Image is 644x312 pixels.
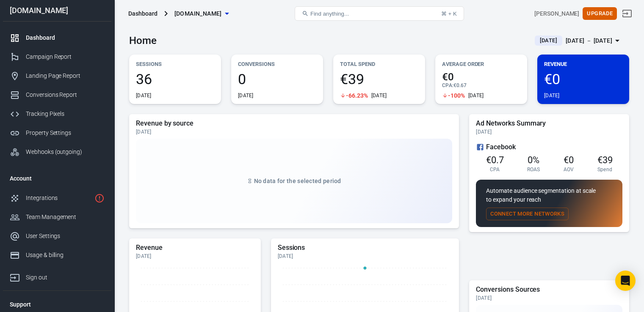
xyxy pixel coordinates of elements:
[476,142,484,152] svg: Facebook Ads
[3,189,111,208] a: Integrations
[476,142,622,152] div: Facebook
[544,72,622,86] span: €0
[486,208,569,221] button: Connect More Networks
[442,60,520,68] p: Average Order
[26,213,105,222] div: Team Management
[486,186,612,204] p: Automate audience segmentation at scale to expand your reach
[617,3,637,24] a: Sign out
[136,92,152,99] div: [DATE]
[3,265,111,287] a: Sign out
[136,253,254,260] div: [DATE]
[310,11,349,17] span: Find anything...
[490,166,500,173] span: CPA
[26,71,105,80] div: Landing Page Report
[26,52,105,61] div: Campaign Report
[536,36,561,45] span: [DATE]
[171,6,232,22] button: [DOMAIN_NAME]
[3,142,111,161] a: Webhooks (outgoing)
[486,155,504,165] span: €0.7
[3,246,111,265] a: Usage & billing
[278,253,453,260] div: [DATE]
[128,9,158,18] div: Dashboard
[371,92,387,99] div: [DATE]
[566,36,612,46] div: [DATE] － [DATE]
[26,109,105,118] div: Tracking Pixels
[564,166,574,173] span: AOV
[441,11,457,17] div: ⌘ + K
[3,66,111,85] a: Landing Page Report
[597,166,613,173] span: Spend
[3,123,111,142] a: Property Settings
[453,82,467,88] span: €0.67
[3,227,111,246] a: User Settings
[129,35,157,47] h3: Home
[544,92,560,99] div: [DATE]
[26,273,105,282] div: Sign out
[340,72,418,86] span: €39
[136,72,214,86] span: 36
[136,129,452,135] div: [DATE]
[136,60,214,68] p: Sessions
[476,285,622,294] h5: Conversions Sources
[238,92,254,99] div: [DATE]
[3,208,111,227] a: Team Management
[476,119,622,128] h5: Ad Networks Summary
[528,34,629,48] button: [DATE][DATE] － [DATE]
[3,104,111,123] a: Tracking Pixels
[3,7,111,14] div: [DOMAIN_NAME]
[448,93,465,99] span: -100%
[26,194,91,203] div: Integrations
[278,244,453,252] h5: Sessions
[564,155,574,165] span: €0
[346,93,368,99] span: -66.23%
[254,178,341,184] span: No data for the selected period
[94,193,105,203] svg: 1 networks not verified yet
[597,155,613,165] span: €39
[238,60,316,68] p: Conversions
[544,60,622,68] p: Revenue
[3,47,111,66] a: Campaign Report
[26,232,105,241] div: User Settings
[442,72,520,82] span: €0
[26,148,105,156] div: Webhooks (outgoing)
[26,129,105,137] div: Property Settings
[26,33,105,42] div: Dashboard
[476,129,622,135] div: [DATE]
[615,271,636,291] div: Open Intercom Messenger
[3,168,111,189] li: Account
[468,92,484,99] div: [DATE]
[238,72,316,86] span: 0
[534,9,579,18] div: Account id: nqVmnGQH
[136,244,254,252] h5: Revenue
[136,119,452,128] h5: Revenue by source
[26,90,105,99] div: Conversions Report
[528,155,539,165] span: 0%
[583,7,617,20] button: Upgrade
[340,60,418,68] p: Total Spend
[476,295,622,301] div: [DATE]
[3,85,111,104] a: Conversions Report
[442,82,453,88] span: CPA :
[295,6,464,21] button: Find anything...⌘ + K
[3,28,111,47] a: Dashboard
[174,8,222,19] span: bydanijela.com
[26,251,105,260] div: Usage & billing
[527,166,540,173] span: ROAS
